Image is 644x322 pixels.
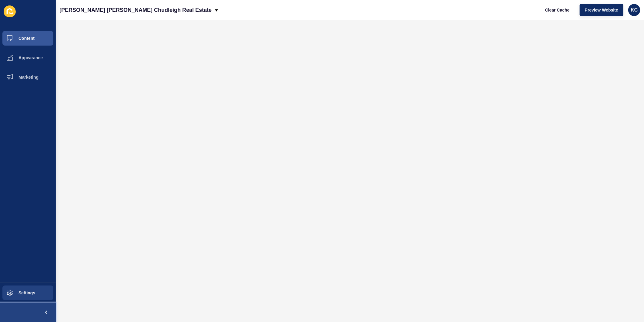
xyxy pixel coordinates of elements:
[580,4,623,16] button: Preview Website
[585,7,618,13] span: Preview Website
[545,7,570,13] span: Clear Cache
[540,4,575,16] button: Clear Cache
[59,2,212,18] p: [PERSON_NAME] [PERSON_NAME] Chudleigh Real Estate
[631,7,638,13] span: KC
